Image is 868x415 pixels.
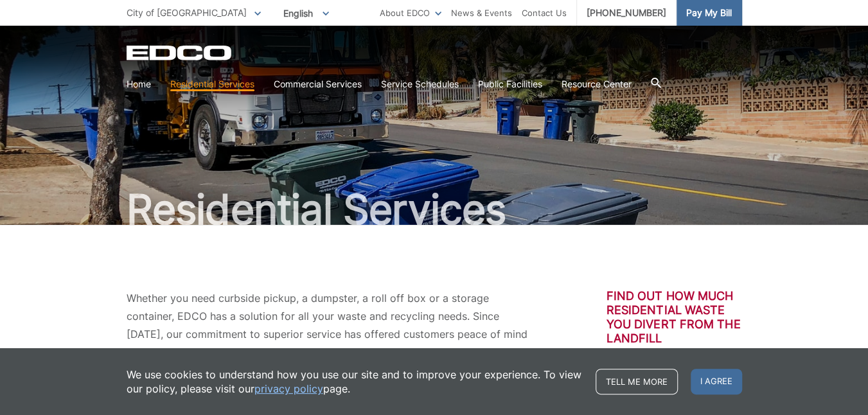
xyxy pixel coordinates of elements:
p: Whether you need curbside pickup, a dumpster, a roll off box or a storage container, EDCO has a s... [127,289,529,361]
a: Commercial Services [274,77,362,91]
a: News & Events [451,6,512,20]
a: Resource Center [562,77,632,91]
a: Home [127,77,151,91]
a: Tell me more [596,369,678,394]
span: Pay My Bill [686,6,732,20]
a: EDCD logo. Return to the homepage. [127,45,233,60]
h3: Find out how much residential waste you divert from the landfill [607,289,742,346]
span: English [274,3,339,24]
a: Contact Us [522,6,567,20]
a: About EDCO [380,6,441,20]
a: Public Facilities [478,77,542,91]
h1: Residential Services [127,189,742,230]
a: privacy policy [254,382,323,396]
span: City of [GEOGRAPHIC_DATA] [127,7,247,18]
a: Residential Services [170,77,254,91]
a: Service Schedules [381,77,459,91]
span: I agree [691,369,742,394]
p: We use cookies to understand how you use our site and to improve your experience. To view our pol... [127,367,583,396]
